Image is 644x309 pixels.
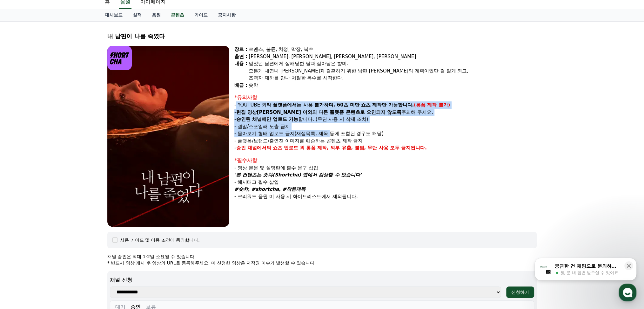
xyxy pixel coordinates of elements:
[107,32,537,41] div: 내 남편이 나를 죽였다
[168,9,187,21] a: 콘텐츠
[236,116,298,122] strong: 승인된 채널에만 업로드 가능
[249,46,537,53] div: 로맨스, 불륜, 치정, 막장, 복수
[236,109,317,115] strong: 편집 영상[PERSON_NAME] 이외의
[414,102,450,108] strong: (롱폼 제작 불가)
[147,9,166,21] a: 음원
[110,276,534,284] p: 채널 신청
[234,130,537,137] p: - 몰아보기 형태 업로드 금지(재생목록, 제목 등에 포함된 경우도 해당)
[234,144,537,152] p: -
[249,82,537,89] div: 숏챠
[234,172,361,178] em: '본 컨텐츠는 숏챠(Shortcha) 앱에서 감상할 수 있습니다'
[234,101,537,109] p: - YOUTUBE 외
[234,123,537,130] p: - 결말/스포일러 노출 금지
[234,186,305,192] em: #숏챠, #shortcha, #작품제목
[107,46,229,227] img: video
[234,116,537,123] p: - 합니다. (무단 사용 시 삭제 조치)
[511,289,529,295] div: 신청하기
[128,9,147,21] a: 실적
[249,67,537,75] div: 모든게 내연녀 [PERSON_NAME]과 결혼하기 위한 남편 [PERSON_NAME]의 계획이었단 걸 알게 되고,
[249,60,537,67] div: 믿었던 남편에게 살해당한 딸과 살아남은 향미.
[20,211,24,216] span: 홈
[234,179,537,186] p: - 해시태그 필수 삽입
[234,82,247,89] div: 배급 :
[2,202,42,217] a: 홈
[234,137,537,145] p: - 플랫폼/브랜드/출연진 이미지를 훼손하는 콘텐츠 제작 금지
[189,9,213,21] a: 가이드
[107,253,537,260] p: 채널 승인은 최대 1-2일 소요될 수 있습니다.
[266,102,414,108] strong: 타 플랫폼에서는 사용 불가하며, 60초 미만 쇼츠 제작만 가능합니다.
[100,9,128,21] a: 대시보드
[236,145,305,151] strong: 승인 채널에서의 쇼츠 업로드 외
[82,202,122,217] a: 설정
[107,260,537,266] p: * 반드시 영상 게시 후 영상의 URL을 등록해주세요. 미 신청한 영상은 저작권 이슈가 발생할 수 있습니다.
[234,164,537,172] p: - 영상 본문 및 설명란에 필수 문구 삽입
[234,53,247,60] div: 출연 :
[120,237,200,243] div: 사용 가이드 및 이용 조건에 동의합니다.
[234,157,537,164] div: *필수사항
[306,145,427,151] strong: 롱폼 제작, 외부 유출, 불펌, 무단 사용 모두 금지됩니다.
[213,9,241,21] a: 공지사항
[249,53,537,60] div: [PERSON_NAME], [PERSON_NAME], [PERSON_NAME], [PERSON_NAME]
[319,109,401,115] strong: 다른 플랫폼 콘텐츠로 오인되지 않도록
[234,193,537,200] p: - 크리워드 음원 미 사용 시 화이트리스트에서 제외됩니다.
[42,202,82,217] a: 대화
[234,109,537,116] p: - 주의해 주세요.
[234,94,537,101] div: *유의사항
[506,286,534,298] button: 신청하기
[98,211,106,216] span: 설정
[234,60,247,82] div: 내용 :
[107,46,132,70] img: logo
[234,46,247,53] div: 장르 :
[58,211,66,216] span: 대화
[249,74,537,82] div: 조력자 재하를 만나 처절한 복수를 시작한다.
